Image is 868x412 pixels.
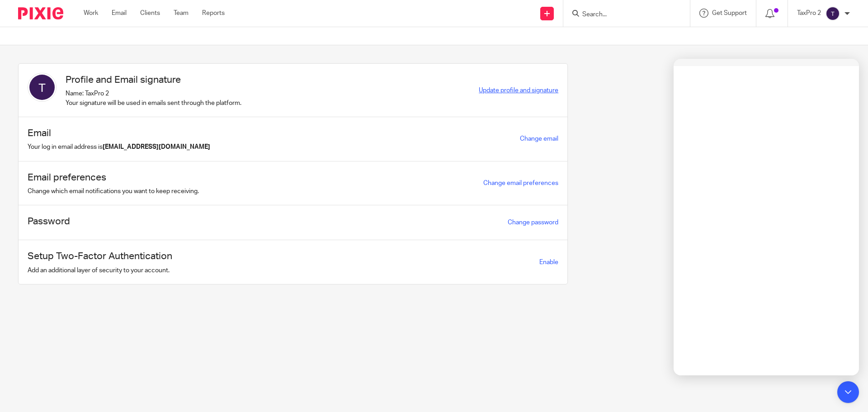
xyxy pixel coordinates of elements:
h1: Password [28,214,70,228]
p: TaxPro 2 [797,9,821,18]
img: svg%3E [826,6,840,21]
a: Team [174,9,189,18]
a: Clients [140,9,160,18]
h1: Email [28,126,210,140]
span: Get Support [712,10,747,16]
a: Work [84,9,98,18]
b: [EMAIL_ADDRESS][DOMAIN_NAME] [103,144,210,150]
a: Change email preferences [483,180,558,186]
a: Reports [202,9,225,18]
p: Change which email notifications you want to keep receiving. [28,187,199,196]
p: Name: TaxPro 2 Your signature will be used in emails sent through the platform. [66,89,241,108]
a: Update profile and signature [479,87,558,94]
a: Change email [520,136,558,142]
a: Email [112,9,127,18]
img: Pixie [18,7,63,19]
h1: Setup Two-Factor Authentication [28,249,172,263]
h1: Email preferences [28,170,199,185]
p: Add an additional layer of security to your account. [28,266,172,275]
span: Enable [539,259,558,265]
a: Change password [508,219,558,226]
input: Search [581,11,663,19]
h1: Profile and Email signature [66,73,241,87]
img: svg%3E [28,73,57,102]
p: Your log in email address is [28,142,210,152]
